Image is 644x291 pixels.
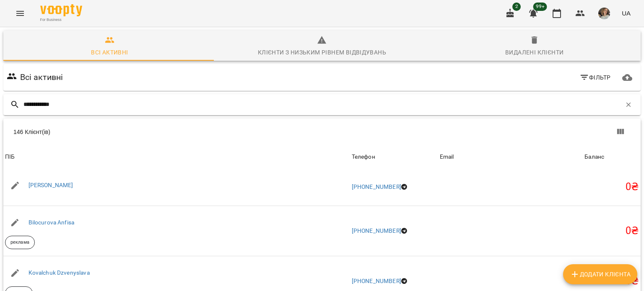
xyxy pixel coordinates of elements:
[352,227,401,234] a: [PHONE_NUMBER]
[5,152,348,162] span: ПІБ
[610,122,631,142] button: Вигляд колонок
[5,152,15,162] div: Sort
[440,152,582,162] span: Email
[598,8,610,19] img: 32c0240b4d36dd2a5551494be5772e58.jpg
[40,17,82,23] span: For Business
[584,152,604,162] div: Баланс
[352,152,436,162] span: Телефон
[584,180,639,193] h5: 0 ₴
[579,72,611,82] span: Фільтр
[570,269,631,279] span: Додати клієнта
[533,3,547,11] span: 99+
[5,152,15,162] div: ПІБ
[5,236,35,249] div: реклама
[622,9,631,18] span: UA
[584,224,639,237] h5: 0 ₴
[440,152,454,162] div: Sort
[10,239,29,246] p: реклама
[91,47,128,57] div: Всі активні
[576,70,614,85] button: Фільтр
[258,47,386,57] div: Клієнти з низьким рівнем відвідувань
[352,152,375,162] div: Sort
[505,47,563,57] div: Видалені клієнти
[40,4,82,16] img: Voopty Logo
[352,183,401,190] a: [PHONE_NUMBER]
[3,118,641,145] div: Table Toolbar
[584,152,604,162] div: Sort
[29,182,73,188] a: [PERSON_NAME]
[352,152,375,162] div: Телефон
[352,278,401,284] a: [PHONE_NUMBER]
[440,152,454,162] div: Email
[13,128,330,136] div: 146 Клієнт(ів)
[563,264,637,284] button: Додати клієнта
[29,269,90,276] a: Kovalchuk Dzvenyslava
[20,71,63,84] h6: Всі активні
[618,5,634,21] button: UA
[584,152,639,162] span: Баланс
[512,3,521,11] span: 2
[10,3,30,23] button: Menu
[29,219,75,226] a: Bilocurova Anfisa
